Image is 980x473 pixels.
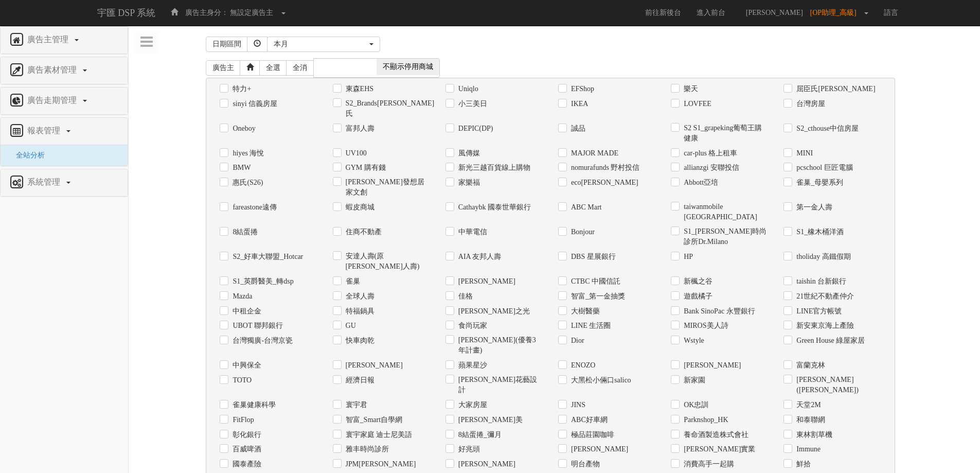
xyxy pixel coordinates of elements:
label: 消費高手一起購 [681,459,734,469]
label: car-plus 格上租車 [681,148,737,159]
label: Green House 綠屋家居 [794,336,865,346]
label: 台灣獨廣-台灣京瓷 [230,336,293,346]
a: 全選 [259,60,287,76]
label: HP [681,252,693,262]
label: Mazda [230,291,252,302]
label: 雀巢_母嬰系列 [794,178,843,188]
label: taiwanmobile [GEOGRAPHIC_DATA] [681,202,768,222]
label: 特力+ [230,84,251,94]
label: 和泰聯網 [794,415,825,425]
label: [PERSON_NAME] [681,360,741,371]
label: 台灣房屋 [794,99,825,109]
span: 廣告走期管理 [25,96,82,104]
label: 新楓之谷 [681,276,712,287]
label: [PERSON_NAME] [568,444,628,454]
label: [PERSON_NAME]之光 [456,306,530,317]
label: 8結蛋捲 [230,227,258,237]
label: 新家園 [681,375,705,386]
label: JINS [568,400,585,410]
a: 系統管理 [8,174,120,191]
label: 彰化銀行 [230,430,261,440]
label: 智富_第一金抽獎 [568,291,625,302]
label: Parknshop_HK [681,415,728,425]
label: sinyi 信義房屋 [230,99,277,109]
label: S1_[PERSON_NAME]時尚診所Dr.Milano [681,226,768,247]
label: 國泰產險 [230,459,261,469]
label: 特福鍋具 [343,306,375,317]
span: 無設定廣告主 [230,9,273,16]
span: [OP助理_高級] [810,9,862,16]
label: eco[PERSON_NAME] [568,178,638,188]
label: 新安東京海上產險 [794,321,854,331]
label: 新光三越百貨線上購物 [456,163,530,173]
span: [PERSON_NAME] [741,9,808,16]
label: AIA 友邦人壽 [456,252,502,262]
label: 中興保全 [230,360,261,371]
label: S2_好車大聯盟_Hotcar [230,252,303,262]
label: tholiday 高鐵假期 [794,252,850,262]
span: 廣告主身分： [185,9,228,16]
label: 雅丰時尚診所 [343,444,389,454]
label: GU [343,321,356,331]
label: 遊戲橘子 [681,291,712,302]
label: MIROS美人詩 [681,321,728,331]
label: 富邦人壽 [343,124,375,134]
label: 第一金人壽 [794,202,832,213]
span: 報表管理 [25,126,65,135]
label: 寰宇君 [343,400,367,410]
label: MAJOR MADE [568,148,618,159]
label: JPM[PERSON_NAME] [343,459,416,469]
label: 雀巢 [343,276,360,287]
span: 廣告主管理 [25,35,74,44]
button: 本月 [267,37,380,52]
label: 21世紀不動產仲介 [794,291,854,302]
label: 佳格 [456,291,473,302]
label: [PERSON_NAME]發想居家文創 [343,177,430,198]
label: 屈臣氏[PERSON_NAME] [794,84,875,94]
label: DEPIC(DP) [456,124,493,134]
label: 小三美日 [456,99,487,109]
label: 風傳媒 [456,148,480,159]
label: 全球人壽 [343,291,375,302]
label: [PERSON_NAME]([PERSON_NAME]) [794,375,881,395]
a: 全站分析 [8,151,45,159]
label: hiyes 海悅 [230,148,264,159]
label: FitFlop [230,415,254,425]
label: 惠氏(S26) [230,178,263,188]
a: 全消 [286,60,314,76]
label: 天堂2M [794,400,821,410]
span: 系統管理 [25,178,65,186]
label: 大家房屋 [456,400,487,410]
label: 中租企金 [230,306,261,317]
label: 東森EHS [343,84,373,94]
label: 食尚玩家 [456,321,487,331]
label: 家樂福 [456,178,480,188]
label: MINI [794,148,813,159]
label: 大樹醫藥 [568,306,600,317]
label: Wstyle [681,336,704,346]
label: [PERSON_NAME] [456,459,515,469]
label: S2_Brands[PERSON_NAME]氏 [343,98,430,119]
label: 快車肉乾 [343,336,375,346]
label: OK忠訓 [681,400,708,410]
label: nomurafunds 野村投信 [568,163,639,173]
label: 智富_Smart自學網 [343,415,402,425]
label: UV100 [343,148,367,159]
label: 大黑松小倆口salico [568,375,631,386]
label: 中華電信 [456,227,487,237]
label: 東林割草機 [794,430,832,440]
label: IKEA [568,99,588,109]
label: 百威啤酒 [230,444,261,454]
a: 報表管理 [8,123,120,139]
label: [PERSON_NAME](優養3年計畫) [456,335,543,356]
label: ABC Mart [568,202,602,213]
label: BMW [230,163,251,173]
label: 養命酒製造株式會社 [681,430,749,440]
div: 本月 [274,39,367,49]
label: Bank SinoPac 永豐銀行 [681,306,755,317]
span: 不顯示停用商城 [377,59,439,75]
label: Oneboy [230,124,255,134]
label: Cathaybk 國泰世華銀行 [456,202,531,213]
label: CTBC 中國信託 [568,276,620,287]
